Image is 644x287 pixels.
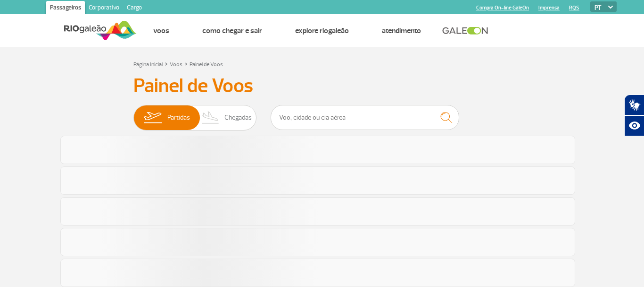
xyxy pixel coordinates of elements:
h3: Painel de Voos [133,74,511,98]
input: Voo, cidade ou cia aérea [271,105,459,130]
a: > [184,58,188,69]
a: Voos [153,26,169,35]
a: Voos [170,61,182,68]
img: slider-embarque [138,105,167,130]
span: Partidas [167,105,190,130]
a: Painel de Voos [190,61,223,68]
span: Chegadas [224,105,252,130]
a: Como chegar e sair [202,26,262,35]
a: Passageiros [46,1,85,16]
button: Abrir tradutor de língua de sinais. [624,95,644,115]
a: Atendimento [382,26,421,35]
a: Explore RIOgaleão [295,26,349,35]
img: slider-desembarque [197,105,224,130]
button: Abrir recursos assistivos. [624,115,644,136]
a: Compra On-line GaleOn [476,5,529,11]
a: Página Inicial [133,61,163,68]
div: Plugin de acessibilidade da Hand Talk. [624,95,644,136]
a: > [165,58,168,69]
a: RQS [569,5,579,11]
a: Imprensa [538,5,560,11]
a: Corporativo [85,1,123,16]
a: Cargo [123,1,146,16]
